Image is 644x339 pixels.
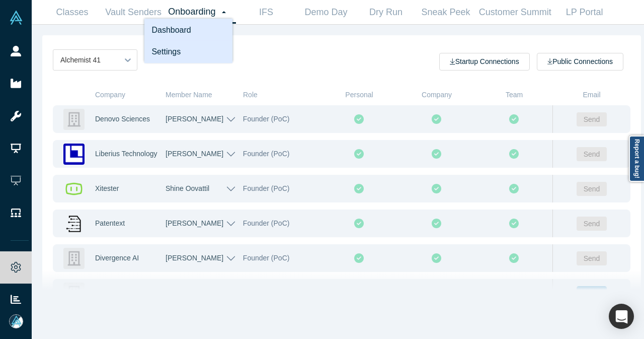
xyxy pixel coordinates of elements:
[95,184,119,192] a: Xitester
[144,19,232,42] a: Dashboard
[296,1,356,24] a: Demo Day
[166,140,243,168] button: [PERSON_NAME]
[42,1,102,24] a: Classes
[95,115,150,123] a: Denovo Sciences
[166,105,243,133] button: [PERSON_NAME]
[243,105,320,133] div: Founder (PoC)
[243,210,320,237] div: Founder (PoC)
[320,85,398,105] div: Personal
[144,41,232,63] a: Settings
[553,85,630,105] div: Email
[166,210,243,237] button: [PERSON_NAME]
[165,1,236,24] a: OnboardingDashboardSettings
[166,219,223,227] a: [PERSON_NAME]
[439,53,529,71] button: Startup Connections
[243,279,320,307] div: Founder (PoC)
[95,219,125,227] a: Patentext
[236,1,296,24] a: IFS
[9,314,23,328] img: Mia Scott's Account
[63,178,85,199] img: Xitester's Logo
[537,53,623,71] button: Public Connections
[475,1,554,24] a: Customer Summit
[166,85,243,105] div: Member Name
[166,289,223,297] a: [PERSON_NAME]
[63,144,85,165] img: Liberius Technology's Logo
[9,11,23,25] img: Alchemist Vault Logo
[629,135,644,182] a: Report a bug!
[63,283,85,304] img: Lagrangian.ai's Logo
[63,109,85,130] img: Denovo Sciences's Logo
[243,85,320,105] div: Role
[166,184,209,192] a: Shine Oovattil
[60,85,166,105] div: Company
[166,254,223,262] a: [PERSON_NAME]
[398,85,475,105] div: Company
[243,244,320,272] div: Founder (PoC)
[166,115,223,123] a: [PERSON_NAME]
[243,175,320,202] div: Founder (PoC)
[475,85,553,105] div: Team
[416,1,475,24] a: Sneak Peek
[95,254,139,262] a: Divergence AI
[577,286,607,300] button: Send
[95,150,157,158] a: Liberius Technology
[166,150,223,158] a: [PERSON_NAME]
[102,1,165,24] a: Vault Senders
[166,175,243,202] button: Shine Oovattil
[63,213,85,234] img: Patentext's Logo
[63,248,85,269] img: Divergence AI's Logo
[95,289,113,297] a: [URL]
[554,1,614,24] a: LP Portal
[243,140,320,168] div: Founder (PoC)
[166,244,243,272] button: [PERSON_NAME]
[356,1,416,24] a: Dry Run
